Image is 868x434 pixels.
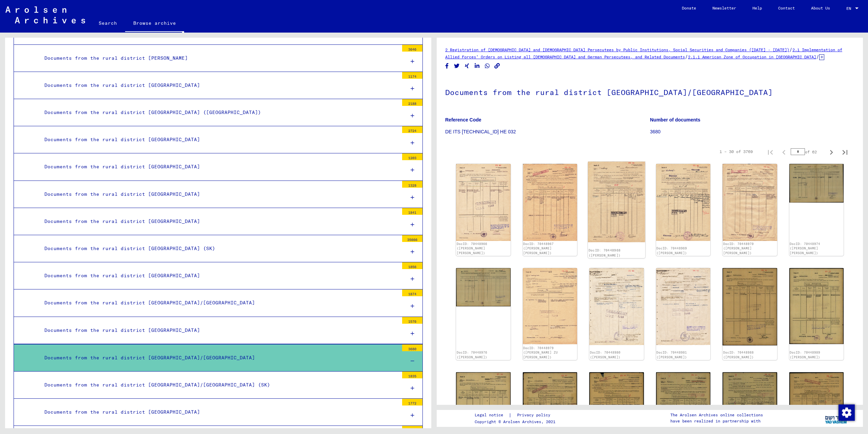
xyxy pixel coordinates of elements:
[764,145,777,158] button: First page
[656,164,711,241] img: 001.jpg
[839,404,855,421] img: Change consent
[789,268,844,344] img: 001.jpg
[824,410,849,427] img: yv_logo.png
[402,45,422,52] div: 3646
[402,153,422,160] div: 1203
[456,268,511,307] img: 001.jpg
[723,351,754,359] a: DocID: 70448988 ([PERSON_NAME])
[456,164,511,241] img: 001.jpg
[523,242,554,255] a: DocID: 70448967 ([PERSON_NAME] [PERSON_NAME])
[39,351,399,364] div: Documents from the rural district [GEOGRAPHIC_DATA]/[GEOGRAPHIC_DATA]
[523,268,577,345] img: 001.jpg
[402,126,422,133] div: 2724
[790,242,820,255] a: DocID: 70448974 ([PERSON_NAME] [PERSON_NAME])
[39,296,399,309] div: Documents from the rural district [GEOGRAPHIC_DATA]/[GEOGRAPHIC_DATA]
[688,54,816,59] a: 2.1.1 American Zone of Occupation in [GEOGRAPHIC_DATA]
[457,351,487,359] a: DocID: 70448976 ([PERSON_NAME])
[656,246,687,255] a: DocID: 70448969 ([PERSON_NAME])
[590,351,620,359] a: DocID: 70448980 ([PERSON_NAME])
[445,77,854,107] h1: Documents from the rural district [GEOGRAPHIC_DATA]/[GEOGRAPHIC_DATA]
[723,268,777,345] img: 001.jpg
[453,62,460,70] button: Share on Twitter
[474,62,481,70] button: Share on LinkedIn
[402,235,422,242] div: 35666
[402,426,422,433] div: 952
[402,289,422,296] div: 1874
[463,62,471,70] button: Share on Xing
[402,262,422,269] div: 1856
[39,133,399,146] div: Documents from the rural district [GEOGRAPHIC_DATA]
[39,324,399,337] div: Documents from the rural district [GEOGRAPHIC_DATA]
[402,181,422,188] div: 1328
[39,106,399,119] div: Documents from the rural district [GEOGRAPHIC_DATA] ([GEOGRAPHIC_DATA])
[39,79,399,92] div: Documents from the rural district [GEOGRAPHIC_DATA]
[39,188,399,201] div: Documents from the rural district [GEOGRAPHIC_DATA]
[443,62,451,70] button: Share on Facebook
[816,54,819,60] span: /
[523,164,577,241] img: 001.jpg
[825,145,838,158] button: Next page
[589,248,621,257] a: DocID: 70448968 ([PERSON_NAME])
[402,208,422,215] div: 1841
[402,344,422,351] div: 3680
[650,117,701,122] b: Number of documents
[402,99,422,106] div: 2188
[846,6,854,11] span: EN
[445,128,650,135] p: DE ITS [TECHNICAL_ID] HE 032
[685,54,688,60] span: /
[39,52,399,65] div: Documents from the rural district [PERSON_NAME]
[39,160,399,173] div: Documents from the rural district [GEOGRAPHIC_DATA]
[777,145,791,158] button: Previous page
[656,268,711,345] img: 001.jpg
[402,72,422,79] div: 1174
[650,128,854,135] p: 3680
[39,269,399,282] div: Documents from the rural district [GEOGRAPHIC_DATA]
[445,47,789,52] a: 2 Registration of [DEMOGRAPHIC_DATA] and [DEMOGRAPHIC_DATA] Persecutees by Public Institutions, S...
[789,46,792,53] span: /
[402,317,422,324] div: 1576
[656,351,687,359] a: DocID: 70448981 ([PERSON_NAME])
[512,412,558,419] a: Privacy policy
[791,149,825,155] div: of 62
[484,62,491,70] button: Share on WhatsApp
[523,346,558,359] a: DocID: 70448979 ([PERSON_NAME] ZU [PERSON_NAME])
[790,351,820,359] a: DocID: 70448989 ([PERSON_NAME])
[723,164,777,241] img: 001.jpg
[494,62,501,70] button: Copy link
[402,372,422,378] div: 1835
[475,412,509,419] a: Legal notice
[588,162,645,242] img: 001.jpg
[670,412,763,418] p: The Arolsen Archives online collections
[475,412,558,419] div: |
[670,418,763,424] p: have been realized in partnership with
[589,268,644,345] img: 001.jpg
[39,215,399,228] div: Documents from the rural district [GEOGRAPHIC_DATA]
[838,145,852,158] button: Last page
[39,378,399,392] div: Documents from the rural district [GEOGRAPHIC_DATA]/[GEOGRAPHIC_DATA] (SK)
[91,15,125,31] a: Search
[457,242,487,255] a: DocID: 70448966 ([PERSON_NAME] [PERSON_NAME])
[723,242,754,255] a: DocID: 70448970 ([PERSON_NAME] [PERSON_NAME])
[402,399,422,405] div: 1772
[719,149,753,155] div: 1 – 30 of 3769
[445,117,481,122] b: Reference Code
[125,15,184,33] a: Browse archive
[475,419,558,425] p: Copyright © Arolsen Archives, 2021
[39,242,399,255] div: Documents from the rural district [GEOGRAPHIC_DATA] (SK)
[789,164,844,203] img: 001.jpg
[5,6,85,23] img: Arolsen_neg.svg
[39,405,399,419] div: Documents from the rural district [GEOGRAPHIC_DATA]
